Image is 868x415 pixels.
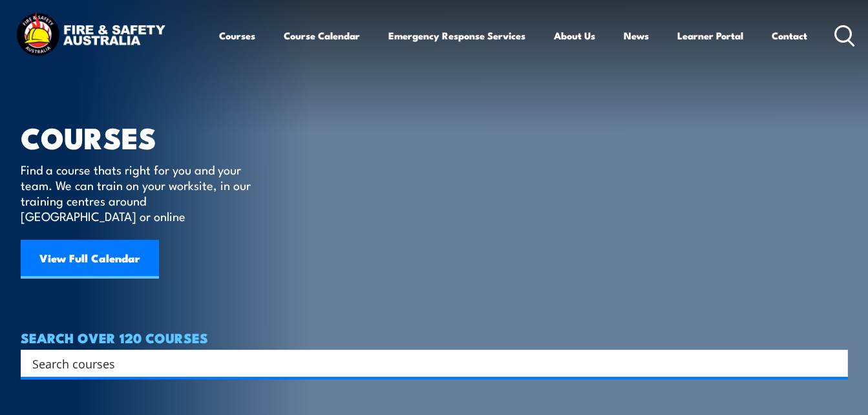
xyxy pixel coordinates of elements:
[21,162,257,224] p: Find a course thats right for you and your team. We can train on your worksite, in our training c...
[21,240,159,279] a: View Full Calendar
[825,354,843,372] button: Search magnifier button
[554,20,595,51] a: About Us
[772,20,807,51] a: Contact
[21,330,848,345] h4: SEARCH OVER 120 COURSES
[388,20,525,51] a: Emergency Response Services
[219,20,255,51] a: Courses
[35,354,822,372] form: Search form
[32,354,820,373] input: Search input
[284,20,360,51] a: Course Calendar
[677,20,743,51] a: Learner Portal
[21,124,270,149] h1: COURSES
[624,20,649,51] a: News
